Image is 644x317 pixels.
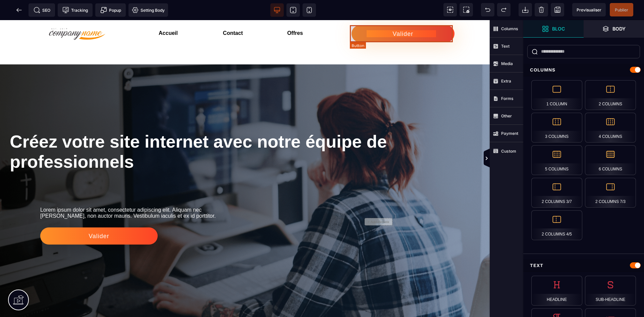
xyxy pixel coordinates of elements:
[612,26,626,31] strong: Body
[584,20,644,38] span: Open Layer Manager
[585,80,636,110] div: 2 Columns
[585,276,636,306] div: Sub-Headline
[585,145,636,175] div: 6 Columns
[531,210,582,240] div: 2 Columns 4/5
[523,259,644,272] div: Text
[132,7,165,13] span: Setting Body
[501,26,518,31] strong: Columns
[585,178,636,208] div: 2 Columns 7/3
[577,7,601,12] span: Previsualiser
[34,7,50,13] span: SEO
[501,149,516,154] strong: Custom
[501,78,511,84] strong: Extra
[501,96,514,101] strong: Forms
[501,61,513,66] strong: Media
[531,113,582,143] div: 3 Columns
[44,5,111,21] img: 0e46401d7cf1cabc84698d50b6b0ba7f_Capture_d_%C3%A9cran_2023-08-07_120320-removebg-preview.png
[552,26,565,31] strong: Bloc
[100,7,121,13] span: Popup
[523,64,644,76] div: Columns
[531,80,582,110] div: 1 Column
[501,131,518,136] strong: Payment
[159,8,223,18] h3: Accueil
[443,3,457,16] span: View components
[40,207,158,224] button: Valider
[523,20,584,38] span: Open Blocks
[223,8,287,18] h3: Contact
[10,108,480,155] h1: Créez votre site internet avec notre équipe de professionnels
[352,5,454,22] button: Valider
[501,113,512,118] strong: Other
[585,113,636,143] div: 4 Columns
[40,185,308,201] text: Lorem ipsum dolor sit amet, consectetur adipiscing elit. Aliquam nec [PERSON_NAME], non auctor ma...
[501,44,509,49] strong: Text
[531,145,582,175] div: 5 Columns
[531,276,582,306] div: Headline
[62,7,88,13] span: Tracking
[531,178,582,208] div: 2 Columns 3/7
[572,3,606,16] span: Preview
[460,3,473,16] span: Screenshot
[287,8,352,18] h3: Offres
[615,7,628,12] span: Publier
